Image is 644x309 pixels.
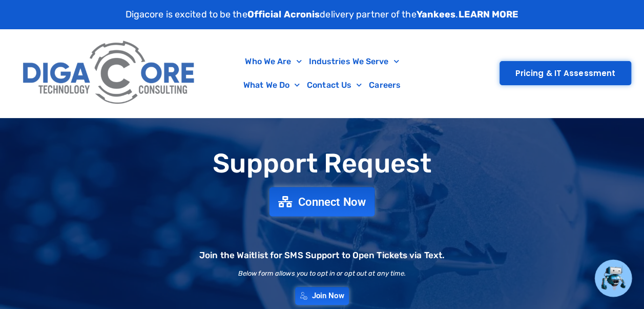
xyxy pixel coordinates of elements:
h2: Join the Waitlist for SMS Support to Open Tickets via Text. [199,251,445,260]
a: LEARN MORE [458,9,518,20]
a: What We Do [240,73,303,97]
strong: Yankees [417,9,456,20]
strong: Official Acronis [247,9,320,20]
span: Connect Now [298,196,366,207]
h2: Below form allows you to opt in or opt out at any time. [238,270,406,277]
img: Digacore Logo [18,34,201,112]
nav: Menu [219,50,425,97]
h1: Support Request [5,149,639,178]
a: Careers [365,73,404,97]
a: Industries We Serve [305,50,402,73]
a: Connect Now [269,187,375,216]
p: Digacore is excited to be the delivery partner of the . [126,8,519,22]
a: Who We Are [241,50,305,73]
span: Pricing & IT Assessment [515,69,615,77]
span: Join Now [312,292,344,300]
a: Join Now [295,287,349,305]
a: Pricing & IT Assessment [500,61,631,85]
a: Contact Us [303,73,365,97]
